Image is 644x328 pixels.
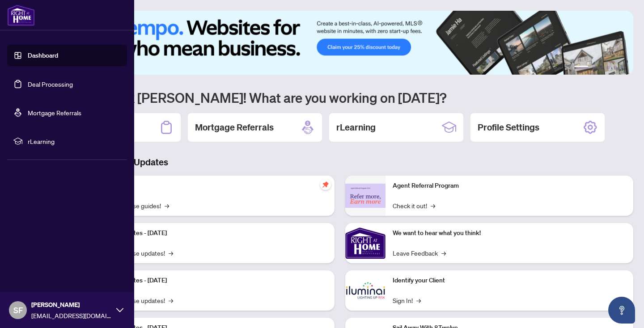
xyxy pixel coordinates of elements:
[592,66,596,69] button: 2
[94,228,327,238] p: Platform Updates - [DATE]
[599,66,603,69] button: 3
[621,66,624,69] button: 6
[28,80,73,88] a: Deal Processing
[47,89,633,106] h1: Welcome back [PERSON_NAME]! What are you working on [DATE]?
[169,295,173,305] span: →
[606,66,610,69] button: 4
[608,297,635,324] button: Open asap
[7,4,35,26] img: logo
[47,156,633,168] h3: Brokerage & Industry Updates
[28,136,121,146] span: rLearning
[416,295,421,305] span: →
[478,121,539,134] h2: Profile Settings
[169,248,173,258] span: →
[345,223,386,263] img: We want to hear what you think!
[614,66,617,69] button: 5
[393,201,435,210] a: Check it out!→
[13,304,23,316] span: SF
[28,51,58,59] a: Dashboard
[31,300,112,310] span: [PERSON_NAME]
[441,248,446,258] span: →
[431,201,435,210] span: →
[393,228,626,238] p: We want to hear what you think!
[94,276,327,286] p: Platform Updates - [DATE]
[28,109,81,117] a: Mortgage Referrals
[165,201,169,210] span: →
[31,311,112,320] span: [EMAIL_ADDRESS][DOMAIN_NAME]
[574,66,589,69] button: 1
[345,184,386,208] img: Agent Referral Program
[336,121,376,134] h2: rLearning
[320,179,331,190] span: pushpin
[94,181,327,191] p: Self-Help
[393,295,421,305] a: Sign In!→
[195,121,274,134] h2: Mortgage Referrals
[393,248,446,258] a: Leave Feedback→
[393,181,626,191] p: Agent Referral Program
[345,270,386,311] img: Identify your Client
[393,276,626,286] p: Identify your Client
[47,11,633,75] img: Slide 0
